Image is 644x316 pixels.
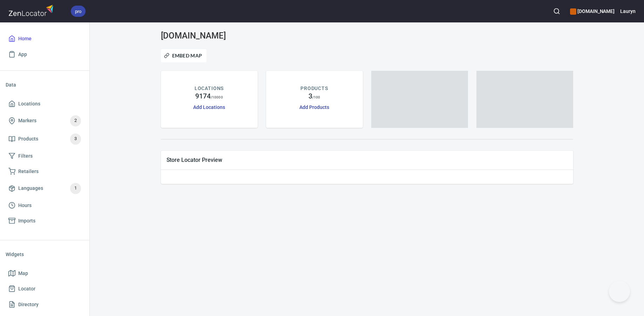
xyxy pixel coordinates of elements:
[70,117,81,125] span: 2
[299,104,329,110] a: Add Products
[6,31,84,47] a: Home
[18,116,36,125] span: Markers
[6,164,84,179] a: Retailers
[6,213,84,229] a: Imports
[211,95,223,100] p: / 10000
[161,49,207,62] button: Embed Map
[6,266,84,281] a: Map
[6,297,84,312] a: Directory
[309,92,312,101] h4: 3
[18,184,43,193] span: Languages
[18,50,27,59] span: App
[18,135,38,143] span: Products
[570,7,615,15] h6: [DOMAIN_NAME]
[18,217,35,225] span: Imports
[18,34,32,43] span: Home
[6,112,84,130] a: Markers2
[18,269,28,278] span: Map
[312,95,320,100] p: / 100
[570,4,615,19] div: Manage your apps
[6,76,84,93] li: Data
[18,99,40,108] span: Locations
[193,104,225,110] a: Add Locations
[6,148,84,164] a: Filters
[620,4,636,19] button: Lauryn
[570,8,576,15] button: color-CE600E
[18,284,35,293] span: Locator
[70,135,81,143] span: 3
[195,85,224,92] p: LOCATIONS
[70,184,81,192] span: 1
[6,246,84,263] li: Widgets
[6,198,84,213] a: Hours
[300,85,328,92] p: PRODUCTS
[609,281,630,302] iframe: Help Scout Beacon - Open
[18,152,33,160] span: Filters
[71,8,86,15] span: pro
[18,201,32,210] span: Hours
[161,31,293,41] h3: [DOMAIN_NAME]
[6,281,84,297] a: Locator
[6,47,84,62] a: App
[165,51,202,60] span: Embed Map
[6,96,84,112] a: Locations
[18,300,39,309] span: Directory
[620,7,636,15] h6: Lauryn
[549,4,564,19] button: Search
[6,179,84,198] a: Languages1
[18,167,39,176] span: Retailers
[71,6,86,17] div: pro
[167,156,568,164] span: Store Locator Preview
[195,92,211,101] h4: 9174
[6,130,84,148] a: Products3
[8,3,55,18] img: zenlocator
